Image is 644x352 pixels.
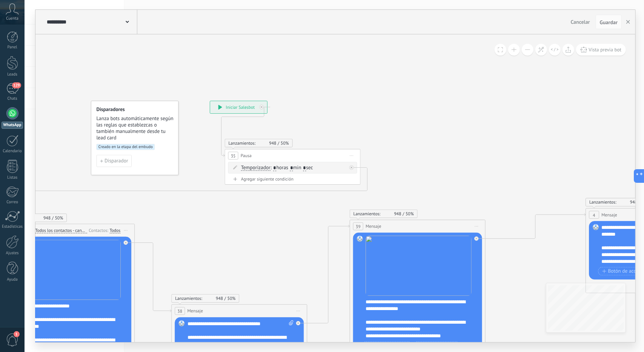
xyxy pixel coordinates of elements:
span: Creado en la etapa del embudo [97,144,155,150]
div: WhatsApp [2,122,23,129]
div: Contactos: [89,227,110,233]
span: Pausa [241,153,252,159]
div: Ayuda [2,277,23,282]
button: Disparador [97,155,132,167]
span: 39 [356,224,361,229]
span: Disparador [105,159,128,164]
span: 948 [216,295,227,301]
span: Lanza bots automáticamente según las reglas que establezcas o también manualmente desde tu lead card [97,115,174,141]
span: Lanzamientos: [175,295,202,301]
span: Cuenta [6,16,18,21]
span: 35 [231,153,236,159]
span: 50% [55,215,63,221]
div: Todos [110,228,121,233]
div: Agregar siguiente condición [228,176,357,182]
span: 50% [406,211,414,216]
span: 50% [227,295,236,301]
span: 4 [593,212,595,218]
div: Chats [2,96,23,101]
div: Estadísticas [2,224,23,229]
span: Lanzamientos: [589,199,616,205]
span: Cancelar [571,19,590,25]
div: Iniciar Salesbot [210,101,267,113]
span: : horas min sec [271,165,313,171]
button: Cancelar [568,16,593,28]
span: Botón de acción [603,269,643,274]
span: Mensaje [602,212,617,218]
span: Todos los contactos - canales seleccionados [35,228,87,233]
span: Temporizador [241,165,271,171]
span: Mensaje [366,223,381,230]
span: Lanzamientos: [354,211,381,216]
span: 948 [630,199,641,205]
span: 50% [281,140,289,146]
span: 38 [178,308,183,314]
button: Guardar [596,15,622,29]
div: Ajustes [2,251,23,256]
span: Lanzamientos: [229,140,256,146]
div: Panel [2,45,23,50]
span: 1 [14,331,20,337]
span: 129 [12,82,21,88]
div: Calendario [2,149,23,154]
div: Correo [2,200,23,205]
button: Vista previa bot [576,44,626,56]
div: Listas [2,175,23,180]
span: 948 [43,215,55,221]
h4: Disparadores [97,106,174,113]
span: Mensaje [188,308,203,314]
div: Leads [2,72,23,77]
span: 948 [394,211,406,216]
span: Vista previa bot [589,46,622,53]
span: 948 [269,140,281,146]
span: Guardar [600,20,618,25]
